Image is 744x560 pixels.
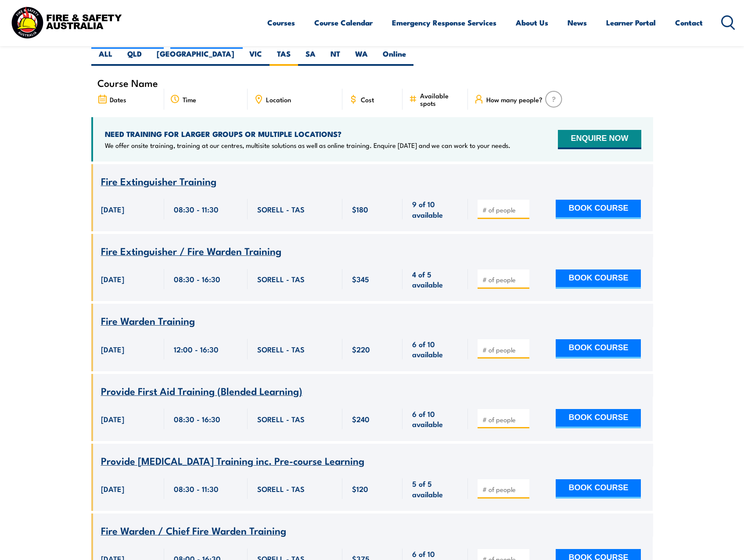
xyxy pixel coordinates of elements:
[556,479,641,499] button: BOOK COURSE
[257,204,305,214] span: SORELL - TAS
[101,176,216,187] a: Fire Extinguisher Training
[266,96,291,103] span: Location
[174,484,219,494] span: 08:30 - 11:30
[412,199,458,219] span: 9 of 10 available
[101,243,281,258] span: Fire Extinguisher / Fire Warden Training
[101,173,216,188] span: Fire Extinguisher Training
[568,11,587,34] a: News
[174,204,219,214] span: 08:30 - 11:30
[556,200,641,219] button: BOOK COURSE
[101,316,195,327] a: Fire Warden Training
[101,383,302,398] span: Provide First Aid Training (Blended Learning)
[149,49,242,66] label: [GEOGRAPHIC_DATA]
[482,345,526,354] input: # of people
[420,92,462,107] span: Available spots
[352,414,370,424] span: $240
[412,478,458,499] span: 5 of 5 available
[412,269,458,290] span: 4 of 5 available
[516,11,548,34] a: About Us
[120,49,149,66] label: QLD
[486,96,543,103] span: How many people?
[101,456,364,467] a: Provide [MEDICAL_DATA] Training inc. Pre-course Learning
[105,129,510,139] h4: NEED TRAINING FOR LARGER GROUPS OR MULTIPLE LOCATIONS?
[257,344,305,354] span: SORELL - TAS
[482,275,526,284] input: # of people
[101,344,124,354] span: [DATE]
[91,49,120,66] label: ALL
[257,274,305,284] span: SORELL - TAS
[183,96,196,103] span: Time
[323,49,348,66] label: NT
[174,344,219,354] span: 12:00 - 16:30
[675,11,703,34] a: Contact
[101,313,195,328] span: Fire Warden Training
[110,96,126,103] span: Dates
[101,204,124,214] span: [DATE]
[101,484,124,494] span: [DATE]
[482,485,526,494] input: # of people
[412,339,458,359] span: 6 of 10 available
[352,344,370,354] span: $220
[97,79,158,86] span: Course Name
[412,409,458,429] span: 6 of 10 available
[375,49,413,66] label: Online
[257,414,305,424] span: SORELL - TAS
[352,484,368,494] span: $120
[174,414,220,424] span: 08:30 - 16:30
[257,484,305,494] span: SORELL - TAS
[558,130,641,149] button: ENQUIRE NOW
[298,49,323,66] label: SA
[242,49,270,66] label: VIC
[606,11,656,34] a: Learner Portal
[556,339,641,359] button: BOOK COURSE
[101,386,302,397] a: Provide First Aid Training (Blended Learning)
[105,141,510,150] p: We offer onsite training, training at our centres, multisite solutions as well as online training...
[556,409,641,428] button: BOOK COURSE
[101,246,281,257] a: Fire Extinguisher / Fire Warden Training
[270,49,298,66] label: TAS
[101,525,286,536] a: Fire Warden / Chief Fire Warden Training
[392,11,496,34] a: Emergency Response Services
[361,96,374,103] span: Cost
[101,414,124,424] span: [DATE]
[352,274,369,284] span: $345
[101,453,364,468] span: Provide [MEDICAL_DATA] Training inc. Pre-course Learning
[314,11,373,34] a: Course Calendar
[267,11,295,34] a: Courses
[352,204,368,214] span: $180
[174,274,220,284] span: 08:30 - 16:30
[101,523,286,538] span: Fire Warden / Chief Fire Warden Training
[556,269,641,289] button: BOOK COURSE
[482,205,526,214] input: # of people
[348,49,375,66] label: WA
[482,415,526,424] input: # of people
[101,274,124,284] span: [DATE]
